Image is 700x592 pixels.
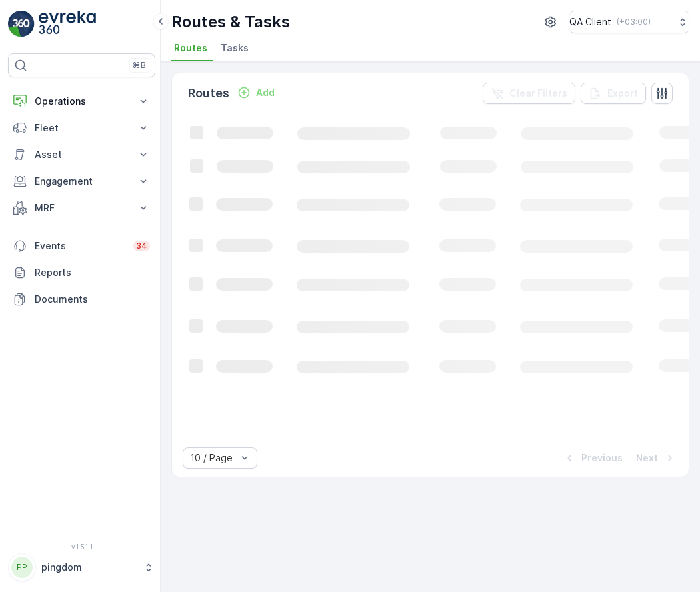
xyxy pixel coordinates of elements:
button: Engagement [8,168,155,195]
button: Export [581,83,646,104]
a: Documents [8,286,155,313]
button: PPpingdom [8,553,155,581]
a: Reports [8,259,155,286]
img: logo [8,11,35,37]
p: ⌘B [133,60,146,71]
button: MRF [8,195,155,221]
span: Routes [174,41,207,55]
p: MRF [35,201,129,215]
p: Engagement [35,175,129,188]
p: Asset [35,148,129,161]
button: Clear Filters [483,83,575,104]
button: Next [635,450,678,466]
p: 34 [136,241,147,251]
p: pingdom [41,561,137,574]
img: logo_light-DOdMpM7g.png [39,11,96,37]
p: Previous [581,451,623,465]
button: Operations [8,88,155,115]
button: Add [232,85,280,101]
p: QA Client [569,15,611,29]
button: Fleet [8,115,155,141]
p: ( +03:00 ) [617,17,651,27]
p: Fleet [35,121,129,135]
p: Add [256,86,275,99]
p: Clear Filters [509,87,567,100]
span: v 1.51.1 [8,543,155,551]
span: Tasks [221,41,249,55]
div: PP [11,557,33,578]
button: Asset [8,141,155,168]
a: Events34 [8,233,155,259]
p: Next [636,451,658,465]
p: Export [607,87,638,100]
p: Documents [35,293,150,306]
button: Previous [561,450,624,466]
p: Routes [188,84,229,103]
p: Reports [35,266,150,279]
p: Operations [35,95,129,108]
p: Events [35,239,125,253]
button: QA Client(+03:00) [569,11,689,33]
p: Routes & Tasks [171,11,290,33]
